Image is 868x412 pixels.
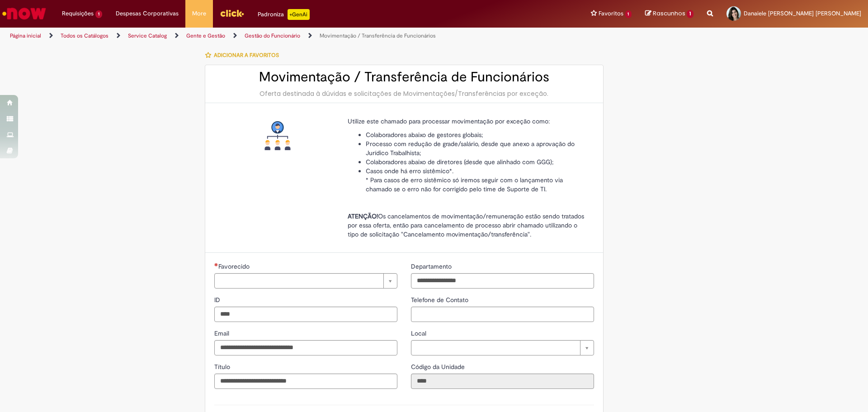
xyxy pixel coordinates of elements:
span: * Para casos de erro sistêmico só iremos seguir com o lançamento via chamado se o erro não for co... [366,176,563,193]
span: Colaboradores abaixo de gestores globais; [366,131,483,139]
div: Oferta destinada à dúvidas e solicitações de Movimentações/Transferências por exceção. [214,89,594,98]
strong: ATENÇÃO! [348,212,378,220]
button: Adicionar a Favoritos [205,46,284,65]
span: Necessários [214,263,218,266]
span: Favoritos [599,9,623,18]
span: Adicionar a Favoritos [214,52,279,59]
div: Padroniza [258,9,310,20]
span: More [192,9,206,18]
span: Os cancelamentos de movimentação/remuneração estão sendo tratados por essa oferta, então para can... [348,212,584,238]
label: Somente leitura - Código da Unidade [411,362,467,371]
span: 1 [687,10,693,18]
span: 1 [625,10,632,18]
span: Telefone de Contato [411,296,470,304]
h2: Movimentação / Transferência de Funcionários [214,70,594,85]
input: Telefone de Contato [411,307,594,322]
a: Rascunhos [645,9,693,18]
span: Local [411,329,428,337]
a: Movimentação / Transferência de Funcionários [320,32,436,39]
img: Movimentação / Transferência de Funcionários [263,121,292,150]
a: Gente e Gestão [186,32,225,39]
input: Departamento [411,273,594,289]
a: Página inicial [10,32,41,39]
span: Necessários - Favorecido [218,262,251,270]
ul: Trilhas de página [7,28,572,44]
input: Código da Unidade [411,374,594,389]
a: Service Catalog [128,32,167,39]
a: Limpar campo Local [411,340,594,355]
span: Departamento [411,262,453,270]
a: Todos os Catálogos [61,32,108,39]
span: ID [214,296,222,304]
span: Somente leitura - Código da Unidade [411,363,467,371]
img: click_logo_yellow_360x200.png [220,6,244,20]
img: ServiceNow [1,5,47,23]
span: Rascunhos [653,9,685,18]
span: Requisições [62,9,94,18]
span: Despesas Corporativas [116,9,179,18]
span: Título [214,363,232,371]
span: Casos onde há erro sistêmico*. [366,167,453,175]
p: +GenAi [288,9,310,20]
a: Limpar campo Favorecido [214,273,397,289]
input: Título [214,374,397,389]
input: Email [214,340,397,355]
span: 1 [95,10,102,18]
span: Email [214,329,231,337]
span: Utilize este chamado para processar movimentação por exceção como: [348,117,550,125]
span: Colaboradores abaixo de diretores (desde que alinhado com GGG); [366,158,554,166]
a: Gestão do Funcionário [245,32,300,39]
input: ID [214,307,397,322]
span: Danaiele [PERSON_NAME] [PERSON_NAME] [744,9,861,17]
span: Processo com redução de grade/salário, desde que anexo a aprovação do Jurídico Trabalhista; [366,140,575,157]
